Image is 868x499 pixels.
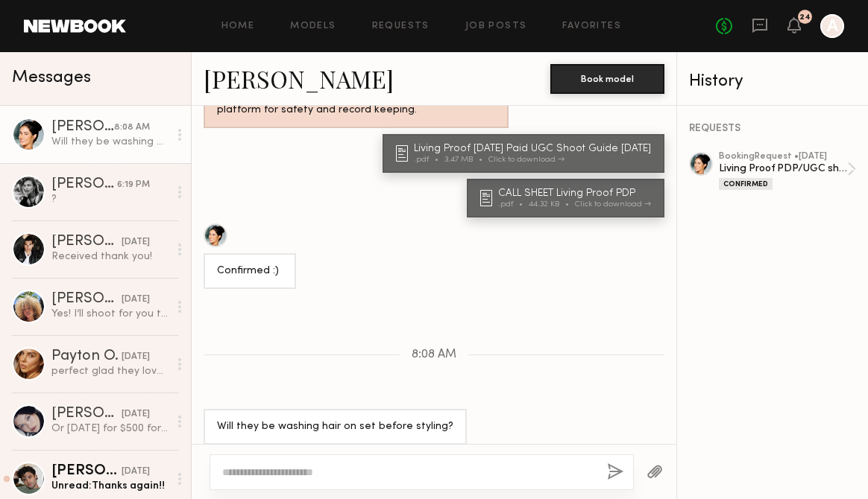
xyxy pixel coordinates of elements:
[51,364,169,378] div: perfect glad they love it!😍
[51,177,117,192] div: [PERSON_NAME]
[122,235,150,249] div: [DATE]
[550,71,664,84] a: Book model
[689,73,856,90] div: History
[204,63,394,95] a: [PERSON_NAME]
[51,422,169,436] div: Or [DATE] for $500 for urgency
[290,22,336,31] a: Models
[51,307,169,321] div: Yes! I’ll shoot for you this week
[221,22,255,31] a: Home
[51,479,169,493] div: Unread: Thanks again!!
[51,235,122,249] div: [PERSON_NAME]
[122,293,150,307] div: [DATE]
[488,156,564,164] div: Click to download
[122,407,150,422] div: [DATE]
[498,188,655,199] div: CALL SHEET Living Proof PDP
[114,121,150,135] div: 8:08 AM
[51,292,122,307] div: [PERSON_NAME]
[122,350,150,364] div: [DATE]
[414,144,655,154] div: Living Proof [DATE] Paid UGC Shoot Guide [DATE]
[719,152,847,162] div: booking Request • [DATE]
[412,349,456,361] span: 8:08 AM
[550,64,664,94] button: Book model
[122,465,150,479] div: [DATE]
[414,156,444,164] div: .pdf
[51,349,122,364] div: Payton O.
[719,152,856,190] a: bookingRequest •[DATE]Living Proof PDP/UGC shootConfirmed
[575,200,651,209] div: Click to download
[51,192,169,206] div: ?
[465,22,527,31] a: Job Posts
[498,200,529,209] div: .pdf
[396,144,655,164] a: Living Proof [DATE] Paid UGC Shoot Guide [DATE].pdf3.47 MBClick to download
[820,14,844,38] a: A
[562,22,621,31] a: Favorites
[529,200,575,209] div: 44.32 KB
[217,419,453,436] div: Will they be washing hair on set before styling?
[444,156,488,164] div: 3.47 MB
[217,263,283,280] div: Confirmed :)
[719,178,773,190] div: Confirmed
[51,120,114,135] div: [PERSON_NAME]
[480,188,655,209] a: CALL SHEET Living Proof PDP.pdf44.32 KBClick to download
[51,464,122,479] div: [PERSON_NAME]
[117,178,150,192] div: 6:19 PM
[12,69,91,86] span: Messages
[689,124,856,134] div: REQUESTS
[372,22,430,31] a: Requests
[51,249,169,264] div: Received thank you!
[51,407,122,422] div: [PERSON_NAME]
[719,162,847,176] div: Living Proof PDP/UGC shoot
[51,135,169,149] div: Will they be washing hair on set before styling?
[799,13,811,22] div: 24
